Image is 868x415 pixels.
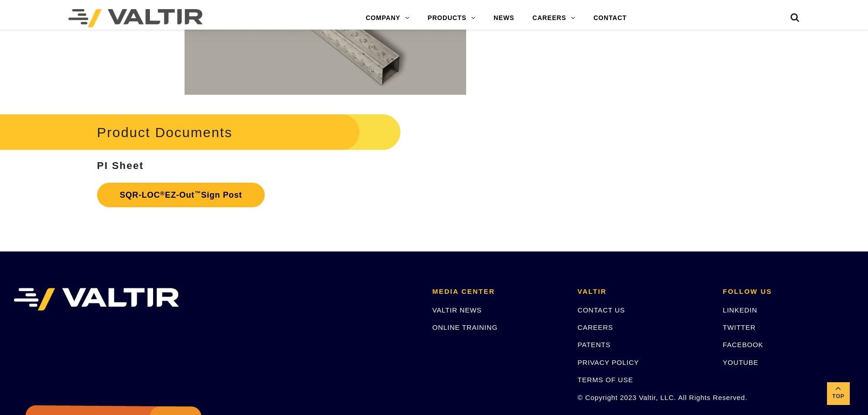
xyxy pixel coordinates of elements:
a: PRIVACY POLICY [578,359,639,366]
h2: VALTIR [578,288,709,296]
img: VALTIR [14,288,179,311]
a: CONTACT US [578,306,625,314]
a: PATENTS [578,341,611,348]
h2: MEDIA CENTER [432,288,564,296]
a: PRODUCTS [419,9,485,27]
a: CONTACT [584,9,636,27]
span: Top [827,391,850,402]
img: Valtir [68,9,203,27]
a: NEWS [484,9,523,27]
a: VALTIR NEWS [432,306,482,314]
a: FACEBOOK [723,341,763,348]
a: YOUTUBE [723,359,758,366]
a: SQR-LOC®EZ-Out™Sign Post [97,183,265,207]
a: TWITTER [723,323,755,331]
p: © Copyright 2023 Valtir, LLC. All Rights Reserved. [578,392,709,403]
strong: PI Sheet [97,160,144,171]
h2: FOLLOW US [723,288,854,296]
a: COMPANY [357,9,419,27]
a: Top [827,382,850,405]
sup: ® [160,190,165,197]
sup: ™ [195,190,201,197]
a: ONLINE TRAINING [432,323,498,331]
a: CAREERS [524,9,585,27]
a: LINKEDIN [723,306,757,314]
a: TERMS OF USE [578,376,633,384]
a: CAREERS [578,323,613,331]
